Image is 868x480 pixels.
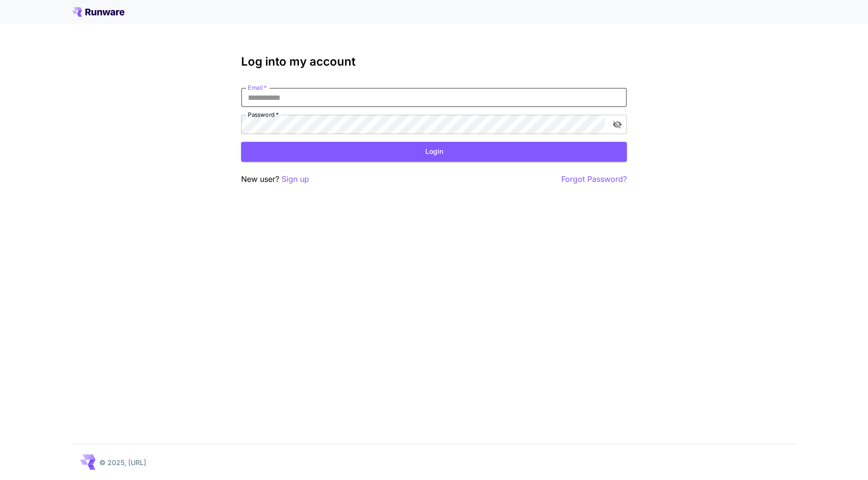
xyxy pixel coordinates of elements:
label: Password [248,110,279,119]
button: Forgot Password? [561,173,627,185]
button: toggle password visibility [609,116,626,133]
p: New user? [241,173,309,185]
p: © 2025, [URL] [99,457,146,467]
h3: Log into my account [241,55,627,69]
button: Sign up [282,173,309,185]
label: Email [248,83,267,92]
button: Login [241,142,627,162]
